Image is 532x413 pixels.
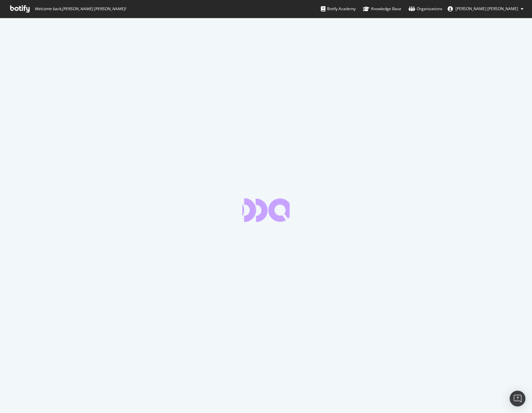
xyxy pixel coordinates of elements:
div: Organizations [409,6,442,12]
div: Open Intercom Messenger [510,391,525,406]
span: Welcome back, [PERSON_NAME] [PERSON_NAME] ! [34,6,126,11]
button: [PERSON_NAME] [PERSON_NAME] [442,4,529,14]
div: Knowledge Base [363,6,401,12]
div: animation [242,198,290,222]
div: Botify Academy [321,6,356,12]
span: Jon Eric Dela Cruz [455,6,518,11]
